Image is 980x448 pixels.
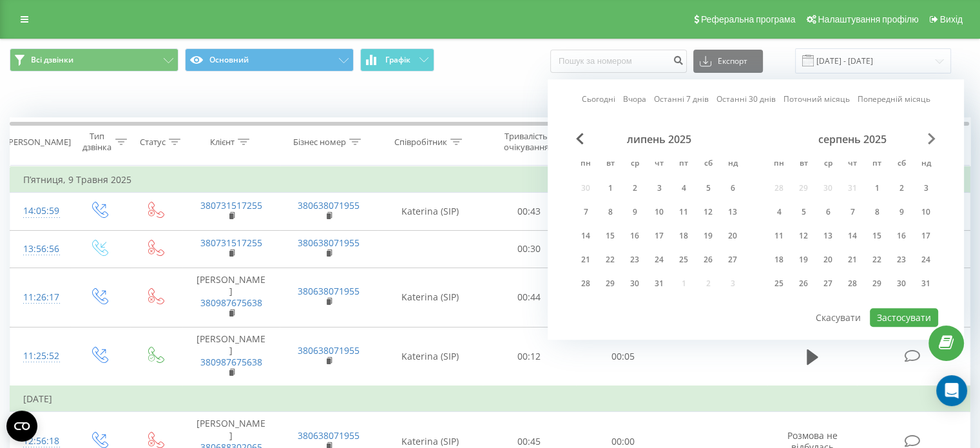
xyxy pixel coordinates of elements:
[791,250,816,269] div: вт 19 серп 2025 р.
[940,14,963,24] span: Вихід
[378,327,483,386] td: Katerina (SIP)
[843,155,862,174] abbr: четвер
[622,250,647,269] div: ср 23 лип 2025 р.
[602,180,619,197] div: 1
[893,228,910,244] div: 16
[647,274,671,293] div: чт 31 лип 2025 р.
[576,133,584,144] span: Previous Month
[625,155,644,174] abbr: середа
[360,48,434,72] button: Графік
[671,202,696,222] div: пт 11 лип 2025 р.
[23,285,57,310] div: 11:26:17
[840,250,865,269] div: чт 21 серп 2025 р.
[298,344,360,356] a: 380638071955
[651,204,668,220] div: 10
[914,226,938,246] div: нд 17 серп 2025 р.
[889,179,914,198] div: сб 2 серп 2025 р.
[724,251,741,268] div: 27
[649,155,669,174] abbr: четвер
[602,275,619,292] div: 29
[767,226,791,246] div: пн 11 серп 2025 р.
[696,250,720,269] div: сб 26 лип 2025 р.
[720,250,745,269] div: нд 27 лип 2025 р.
[844,228,861,244] div: 14
[626,180,643,197] div: 2
[651,251,668,268] div: 24
[865,179,889,198] div: пт 1 серп 2025 р.
[869,204,885,220] div: 8
[576,327,669,386] td: 00:05
[889,250,914,269] div: сб 23 серп 2025 р.
[483,268,576,327] td: 00:44
[651,275,668,292] div: 31
[767,250,791,269] div: пн 18 серп 2025 р.
[889,202,914,222] div: сб 9 серп 2025 р.
[598,250,622,269] div: вт 22 лип 2025 р.
[647,179,671,198] div: чт 3 лип 2025 р.
[622,274,647,293] div: ср 30 лип 2025 р.
[918,204,934,220] div: 10
[647,250,671,269] div: чт 24 лип 2025 р.
[914,250,938,269] div: нд 24 серп 2025 р.
[893,275,910,292] div: 30
[6,137,71,148] div: [PERSON_NAME]
[791,226,816,246] div: вт 12 серп 2025 р.
[573,202,598,222] div: пн 7 лип 2025 р.
[671,226,696,246] div: пт 18 лип 2025 р.
[869,275,885,292] div: 29
[865,202,889,222] div: пт 8 серп 2025 р.
[700,228,716,244] div: 19
[378,193,483,230] td: Katerina (SIP)
[701,14,796,24] span: Реферальна програма
[936,375,967,406] div: Open Intercom Messenger
[914,274,938,293] div: нд 31 серп 2025 р.
[200,356,262,368] a: 380987675638
[598,179,622,198] div: вт 1 лип 2025 р.
[651,180,668,197] div: 3
[577,251,594,268] div: 21
[140,137,166,148] div: Статус
[675,204,692,220] div: 11
[602,228,619,244] div: 15
[573,226,598,246] div: пн 14 лип 2025 р.
[31,55,73,65] span: Всі дзвінки
[23,237,57,262] div: 13:56:56
[724,204,741,220] div: 13
[795,275,812,292] div: 26
[794,155,813,174] abbr: вівторок
[791,202,816,222] div: вт 5 серп 2025 р.
[81,131,111,153] div: Тип дзвінка
[582,93,615,106] a: Сьогодні
[622,202,647,222] div: ср 9 лип 2025 р.
[795,204,812,220] div: 5
[818,155,838,174] abbr: середа
[654,93,709,106] a: Останні 7 днів
[647,226,671,246] div: чт 17 лип 2025 р.
[10,386,970,412] td: [DATE]
[865,250,889,269] div: пт 22 серп 2025 р.
[577,204,594,220] div: 7
[626,251,643,268] div: 23
[23,199,57,224] div: 14:05:59
[598,226,622,246] div: вт 15 лип 2025 р.
[200,199,262,211] a: 380731517255
[771,275,787,292] div: 25
[720,202,745,222] div: нд 13 лип 2025 р.
[696,202,720,222] div: сб 12 лип 2025 р.
[889,274,914,293] div: сб 30 серп 2025 р.
[696,179,720,198] div: сб 5 лип 2025 р.
[700,251,716,268] div: 26
[916,155,936,174] abbr: неділя
[675,180,692,197] div: 4
[865,274,889,293] div: пт 29 серп 2025 р.
[394,137,447,148] div: Співробітник
[771,228,787,244] div: 11
[869,180,885,197] div: 1
[651,228,668,244] div: 17
[23,344,57,369] div: 11:25:52
[791,274,816,293] div: вт 26 серп 2025 р.
[918,275,934,292] div: 31
[696,226,720,246] div: сб 19 лип 2025 р.
[767,133,938,146] div: серпень 2025
[918,180,934,197] div: 3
